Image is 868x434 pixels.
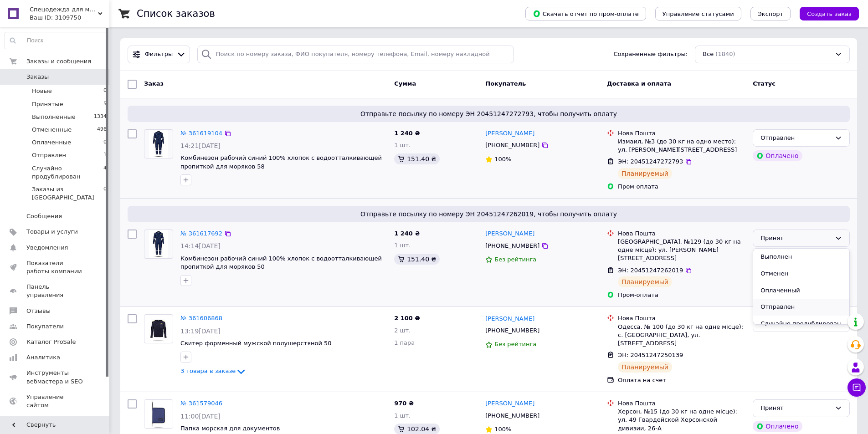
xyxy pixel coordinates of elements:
[30,14,109,22] div: Ваш ID: 3109750
[26,353,60,362] span: Аналитика
[180,142,221,149] span: 14:21[DATE]
[180,230,222,237] a: № 361617692
[180,425,280,432] span: Папка морская для документов
[103,185,107,202] span: 0
[618,168,672,179] div: Планируемый
[26,57,91,66] span: Заказы и сообщения
[394,130,420,137] span: 1 240 ₴
[131,109,846,118] span: Отправьте посылку по номеру ЭН 20451247272793, чтобы получить оплату
[103,87,107,95] span: 0
[144,399,173,429] a: Фото товару
[753,421,802,432] div: Оплачено
[180,368,247,374] a: 3 товара в заказе
[32,164,103,181] span: Случайно продублирован
[760,133,831,143] div: Отправлен
[137,8,215,19] h1: Список заказов
[394,315,420,322] span: 2 100 ₴
[32,151,66,159] span: Отправлен
[103,100,107,108] span: 5
[485,230,534,238] a: [PERSON_NAME]
[483,325,541,337] div: [PHONE_NUMBER]
[180,130,222,137] a: № 361619104
[618,352,683,358] span: ЭН: 20451247250139
[5,32,107,49] input: Поиск
[483,240,541,252] div: [PHONE_NUMBER]
[26,322,64,331] span: Покупатели
[26,369,84,385] span: Инструменты вебмастера и SEO
[483,139,541,151] div: [PHONE_NUMBER]
[180,340,332,347] a: Свитер форменный мужской полушерстяной 50
[94,113,107,121] span: 1334
[703,50,714,59] span: Все
[525,7,646,20] button: Скачать отчет по пром-оплате
[800,7,859,20] button: Создать заказ
[758,10,783,17] span: Экспорт
[32,185,103,202] span: Заказы из [GEOGRAPHIC_DATA]
[97,126,107,134] span: 496
[394,412,411,419] span: 1 шт.
[394,327,411,334] span: 2 шт.
[494,256,536,263] span: Без рейтинга
[807,10,852,17] span: Создать заказ
[32,100,63,108] span: Принятые
[26,393,84,409] span: Управление сайтом
[103,164,107,181] span: 4
[485,80,526,87] span: Покупатель
[394,254,440,265] div: 151.40 ₴
[30,5,98,14] span: Спецодежда для моряков
[131,209,846,219] span: Отправьте посылку по номеру ЭН 20451247262019, чтобы получить оплату
[26,259,84,276] span: Показатели работы компании
[144,230,173,259] a: Фото товару
[494,341,536,347] span: Без рейтинга
[753,316,849,332] li: Случайно продублирован
[32,113,76,121] span: Выполненные
[180,413,221,420] span: 11:00[DATE]
[753,249,849,266] li: Выполнен
[26,307,51,315] span: Отзывы
[753,80,776,87] span: Статус
[655,7,741,20] button: Управление статусами
[607,80,671,87] span: Доставка и оплата
[753,266,849,282] li: Отменен
[394,400,414,407] span: 970 ₴
[26,338,76,346] span: Каталог ProSale
[618,183,745,191] div: Пром-оплата
[613,50,688,59] span: Сохраненные фильтры:
[180,315,222,322] a: № 361606868
[753,150,802,161] div: Оплачено
[144,129,173,158] a: Фото товару
[180,242,221,250] span: 14:14[DATE]
[26,283,84,299] span: Панель управления
[180,400,222,407] a: № 361579046
[847,378,866,397] button: Чат с покупателем
[618,238,745,263] div: [GEOGRAPHIC_DATA], №129 (до 30 кг на одне місце): ул. [PERSON_NAME][STREET_ADDRESS]
[26,244,68,252] span: Уведомления
[180,255,382,271] span: Комбинезон рабочий синий 100% хлопок с водоотталкивающей пропиткой для моряков 50
[32,138,71,147] span: Оплаченные
[394,153,440,164] div: 151.40 ₴
[103,151,107,159] span: 1
[26,228,78,236] span: Товары и услуги
[760,234,831,243] div: Принят
[32,126,72,134] span: Отмененные
[149,315,168,343] img: Фото товару
[144,400,173,428] img: Фото товару
[760,403,831,413] div: Принят
[394,242,411,249] span: 1 шт.
[394,142,411,148] span: 1 шт.
[483,410,541,422] div: [PHONE_NUMBER]
[618,138,745,154] div: Измаил, №3 (до 30 кг на одно место): ул. [PERSON_NAME][STREET_ADDRESS]
[394,230,420,237] span: 1 240 ₴
[103,138,107,147] span: 0
[394,80,416,87] span: Сумма
[394,339,415,346] span: 1 пара
[26,212,62,220] span: Сообщения
[791,10,859,17] a: Создать заказ
[485,315,534,323] a: [PERSON_NAME]
[663,10,734,17] span: Управление статусами
[494,426,511,433] span: 100%
[618,362,672,373] div: Планируемый
[144,80,164,87] span: Заказ
[32,87,52,95] span: Новые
